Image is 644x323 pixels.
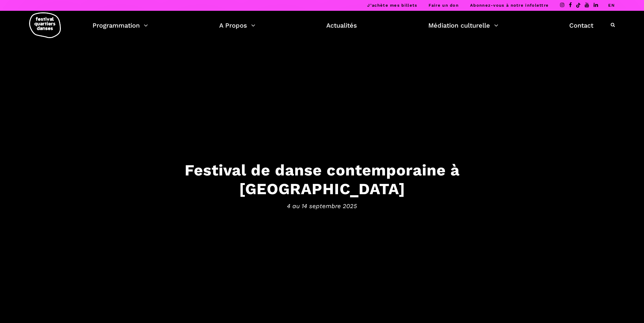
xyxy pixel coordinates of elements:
[569,20,593,31] a: Contact
[126,161,519,198] h3: Festival de danse contemporaine à [GEOGRAPHIC_DATA]
[326,20,357,31] a: Actualités
[219,20,255,31] a: A Propos
[470,3,549,8] a: Abonnez-vous à notre infolettre
[429,3,459,8] a: Faire un don
[367,3,417,8] a: J’achète mes billets
[608,3,615,8] a: EN
[92,20,148,31] a: Programmation
[29,12,61,38] img: logo-fqd-med
[428,20,498,31] a: Médiation culturelle
[126,201,519,211] span: 4 au 14 septembre 2025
